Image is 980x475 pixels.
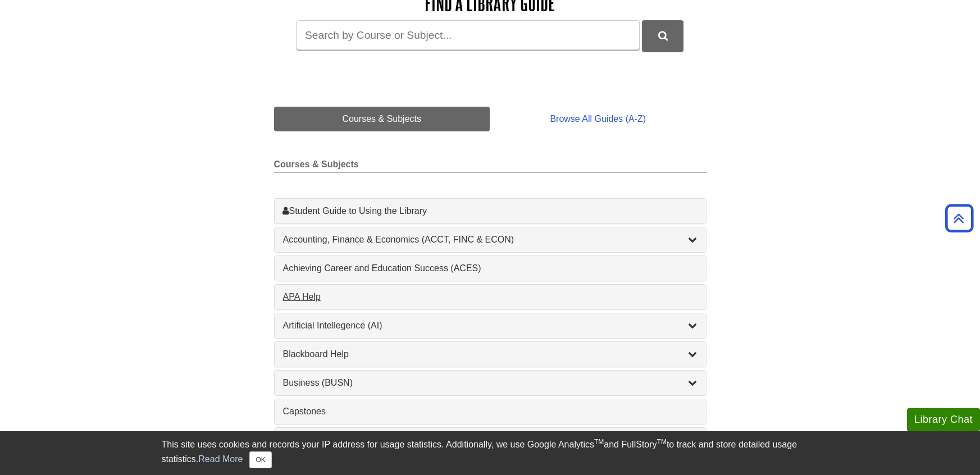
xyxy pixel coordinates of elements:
[490,107,706,131] a: Browse All Guides (A-Z)
[594,438,604,446] sup: TM
[657,438,667,446] sup: TM
[162,438,819,468] div: This site uses cookies and records your IP address for usage statistics. Additionally, we use Goo...
[907,408,980,431] button: Library Chat
[283,204,698,218] a: Student Guide to Using the Library
[274,107,490,131] a: Courses & Subjects
[283,290,698,304] a: APA Help
[297,20,640,50] input: Search by Course or Subject...
[283,348,698,361] a: Blackboard Help
[274,159,706,173] h2: Courses & Subjects
[283,405,698,418] a: Capstones
[283,319,698,332] a: Artificial Intellegence (AI)
[283,262,698,275] a: Achieving Career and Education Success (ACES)
[642,20,683,51] button: DU Library Guides Search
[283,233,698,246] a: Accounting, Finance & Economics (ACCT, FINC & ECON)
[198,454,243,464] a: Read More
[941,211,977,226] a: Back to Top
[658,31,668,41] i: Search Library Guides
[249,451,271,468] button: Close
[283,376,698,390] a: Business (BUSN)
